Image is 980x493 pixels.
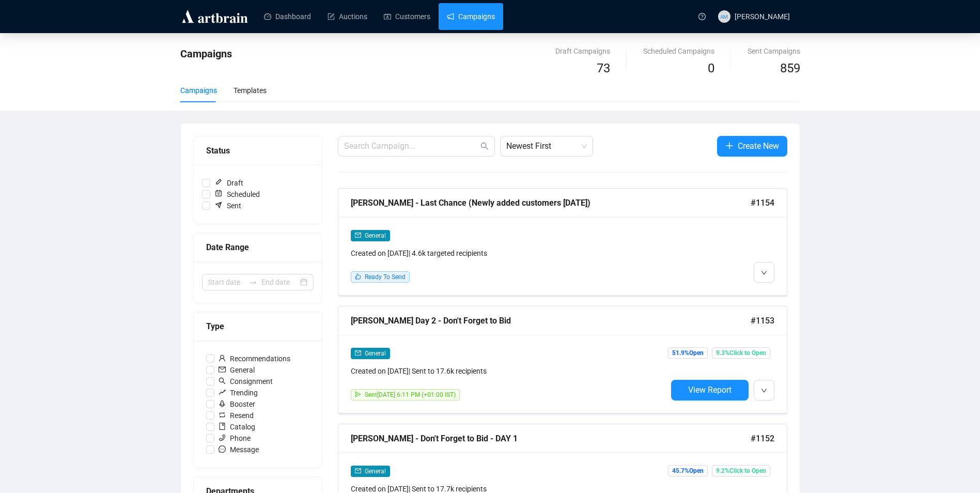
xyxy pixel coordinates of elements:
div: Date Range [206,241,309,254]
a: [PERSON_NAME] Day 2 - Don't Forget to Bid#1153mailGeneralCreated on [DATE]| Sent to 17.6k recipie... [338,306,787,413]
span: search [480,142,489,150]
span: Consignment [214,376,277,387]
span: 73 [597,61,610,75]
span: book [219,423,226,430]
div: Templates [234,85,267,96]
span: Catalog [214,421,259,433]
span: Recommendations [214,353,294,364]
span: General [365,468,386,475]
span: down [761,270,767,276]
span: Scheduled [210,189,264,200]
div: Type [206,320,309,333]
span: send [355,391,361,397]
span: View Report [688,385,732,395]
span: question-circle [698,13,706,20]
span: Campaigns [180,48,232,60]
div: Scheduled Campaigns [643,45,714,57]
span: Booster [214,398,259,410]
iframe: Intercom live chat [945,458,970,483]
div: Sent Campaigns [748,45,800,57]
div: Status [206,144,309,157]
span: message [219,445,226,453]
a: Campaigns [447,3,495,30]
span: 51.9% Open [668,347,708,359]
span: swap-right [249,278,257,286]
span: mail [219,366,226,373]
span: Ready To Send [365,273,406,281]
img: logo [180,8,250,25]
span: #1152 [751,432,774,445]
div: Campaigns [180,85,217,96]
span: Draft [210,177,247,189]
a: Customers [384,3,430,30]
div: [PERSON_NAME] - Last Chance (Newly added customers [DATE]) [351,196,751,209]
span: General [365,350,386,357]
span: Trending [214,387,262,398]
div: Created on [DATE] | Sent to 17.6k recipients [351,365,667,377]
span: like [355,273,361,280]
span: mail [355,232,361,238]
span: phone [219,434,226,441]
div: [PERSON_NAME] Day 2 - Don't Forget to Bid [351,314,751,327]
a: Dashboard [264,3,311,30]
span: 9.2% Click to Open [712,465,770,476]
span: search [219,377,226,384]
span: Phone [214,433,255,444]
span: rise [219,389,226,396]
span: user [219,355,226,362]
span: down [761,388,767,394]
button: View Report [671,380,749,400]
span: plus [725,142,734,150]
span: Resend [214,410,258,421]
span: Newest First [506,136,587,156]
a: Auctions [328,3,367,30]
span: 9.3% Click to Open [712,347,770,359]
span: 45.7% Open [668,465,708,476]
span: General [365,232,386,239]
span: #1154 [751,196,774,209]
span: [PERSON_NAME] [735,12,790,21]
span: mail [355,468,361,474]
div: Draft Campaigns [555,45,610,57]
div: Created on [DATE] | 4.6k targeted recipients [351,248,667,259]
span: Sent [DATE] 6:11 PM (+01:00 IST) [365,391,456,398]
span: 0 [708,61,714,75]
span: General [214,364,259,376]
input: Start date [208,276,245,288]
span: to [249,278,257,286]
input: End date [261,276,298,288]
span: rocket [219,400,226,407]
span: #1153 [751,314,774,327]
input: Search Campaign... [344,140,478,152]
span: mail [355,350,361,356]
span: AM [720,12,728,20]
a: [PERSON_NAME] - Last Chance (Newly added customers [DATE])#1154mailGeneralCreated on [DATE]| 4.6k... [338,188,787,296]
span: Sent [210,200,245,211]
span: Message [214,444,263,455]
div: [PERSON_NAME] - Don't Forget to Bid - DAY 1 [351,432,751,445]
span: 859 [780,61,800,75]
span: Create New [738,140,779,152]
span: retweet [219,411,226,419]
button: Create New [717,136,787,157]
